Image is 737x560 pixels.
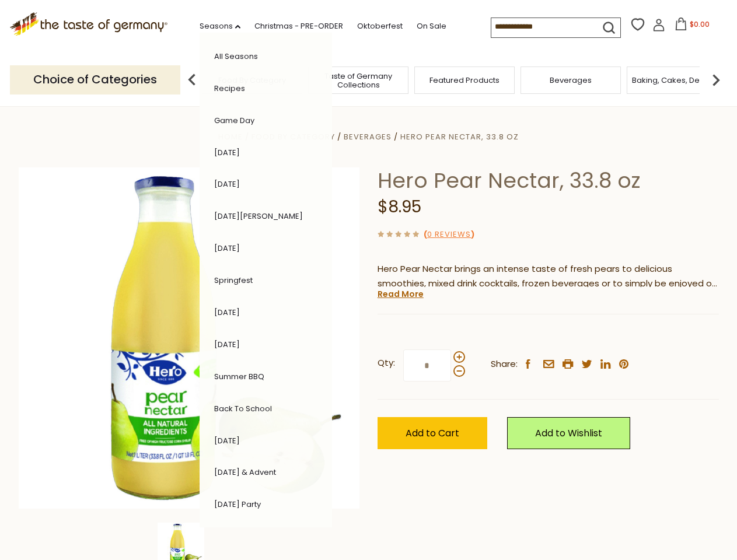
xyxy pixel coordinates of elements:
a: Baking, Cakes, Desserts [632,76,722,85]
span: Add to Cart [406,426,459,440]
a: [DATE] & Advent [214,467,276,478]
span: ( ) [424,229,474,240]
p: Hero Pear Nectar brings an intense taste of fresh pears to delicious smoothies, mixed drink cockt... [378,262,719,291]
img: Hero Pear Nectar, 33.8 oz [19,167,360,509]
img: previous arrow [180,68,204,92]
h1: Hero Pear Nectar, 33.8 oz [378,167,719,194]
a: [DATE] [214,147,240,158]
img: next arrow [704,68,728,92]
a: Beverages [344,131,392,142]
a: Featured Products [429,76,500,85]
a: Add to Wishlist [507,417,630,449]
a: Summer BBQ [214,371,264,382]
button: $0.00 [668,17,717,35]
a: Recipes [214,83,245,94]
a: Springfest [214,275,253,286]
span: Share: [491,357,518,372]
button: Add to Cart [378,417,487,449]
a: On Sale [417,20,446,33]
a: Christmas - PRE-ORDER [254,20,343,33]
a: Beverages [550,76,592,85]
a: [DATE] [214,243,240,254]
a: [DATE] [214,307,240,318]
span: $0.00 [690,19,710,29]
a: [DATE] Party [214,499,261,510]
a: Back to School [214,403,272,414]
p: Choice of Categories [10,65,180,94]
input: Qty: [403,349,451,381]
a: [DATE][PERSON_NAME] [214,211,303,222]
a: [DATE] [214,435,240,446]
a: All Seasons [214,51,258,62]
span: $8.95 [378,195,421,218]
a: Read More [378,288,424,300]
a: Seasons [200,20,240,33]
a: [DATE] [214,178,240,190]
a: Game Day [214,115,254,126]
strong: Qty: [378,356,395,370]
a: [DATE] [214,339,240,350]
a: Hero Pear Nectar, 33.8 oz [400,131,519,142]
a: Oktoberfest [357,20,403,33]
a: 0 Reviews [427,229,471,241]
a: Taste of Germany Collections [312,72,405,89]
